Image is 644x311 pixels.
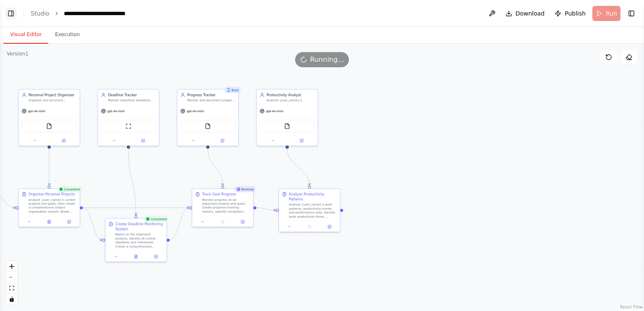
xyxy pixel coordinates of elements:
[18,188,80,227] div: CompletedOrganize Personal ProjectsAnalyze {user_name}'s current projects and goals, then create ...
[3,26,48,44] button: Visual Editor
[129,138,157,144] button: Open in side panel
[310,55,344,65] span: Running...
[126,149,139,216] g: Edge from 57f00f8a-747e-49ff-8701-7fb7966b8b40 to 68915b23-9c09-4ea1-b770-868eea9df269
[187,109,204,113] span: gpt-4o-mini
[97,89,160,146] div: Deadline TrackerMonitor important deadlines and milestones for {user_name}'s projects, create rem...
[289,192,337,202] div: Analyze Productivity Patterns
[267,98,315,102] div: Analyze {user_name}'s productivity patterns, identify peak performance times, suggest workflow op...
[5,8,17,19] button: Show left sidebar
[202,192,236,197] div: Track Goal Progress
[212,219,233,225] button: No output available
[108,98,156,102] div: Monitor important deadlines and milestones for {user_name}'s projects, create reminder systems, a...
[187,98,236,102] div: Monitor and document progress on {user_name}'s goals and projects, track milestones achieved, ide...
[105,218,167,262] div: CompletedCreate Deadline Monitoring SystemBased on the organized projects, identify all critical ...
[288,138,316,144] button: Open in side panel
[31,10,50,17] a: Studio
[208,138,236,144] button: Open in side panel
[234,219,251,225] button: Open in side panel
[565,9,586,18] span: Publish
[284,123,290,129] img: FileReadTool
[18,89,80,146] div: Personal Project OrganizerOrganize and structure personal projects by creating detailed project p...
[147,253,165,259] button: Open in side panel
[502,6,548,21] button: Download
[29,98,77,102] div: Organize and structure personal projects by creating detailed project plans, breaking down tasks ...
[6,261,17,272] button: zoom in
[48,26,86,44] button: Execution
[289,203,337,219] div: Analyze {user_name}'s work patterns, productivity trends, and performance data. Identify peak pro...
[115,221,164,232] div: Create Deadline Monitoring System
[257,205,276,213] g: Edge from dbb66213-b689-4f68-8e07-604120355487 to ed1bec99-7d7c-415f-91f2-fc66f15ce22b
[50,138,78,144] button: Open in side panel
[6,283,17,294] button: fit view
[202,198,250,213] div: Monitor progress on all organized projects and goals. Create progress tracking metrics, identify ...
[108,92,156,98] div: Deadline Tracker
[321,224,338,229] button: Open in side panel
[6,272,17,283] button: zoom out
[225,87,241,93] div: Busy
[6,261,17,305] div: React Flow controls
[57,186,82,192] div: Completed
[83,205,189,210] g: Edge from 34f56638-90db-41de-b99b-117f04eb0a03 to dbb66213-b689-4f68-8e07-604120355487
[620,305,643,309] a: React Flow attribution
[551,6,589,21] button: Publish
[278,188,340,232] div: Analyze Productivity PatternsAnalyze {user_name}'s work patterns, productivity trends, and perfor...
[46,123,52,129] img: FileReadTool
[7,50,29,57] div: Version 1
[192,188,254,227] div: RunningTrack Goal ProgressMonitor progress on all organized projects and goals. Create progress t...
[144,216,169,222] div: Completed
[115,232,164,248] div: Based on the organized projects, identify all critical deadlines and milestones. Create a compreh...
[205,149,225,186] g: Edge from 925986e3-c7ad-433d-a19a-87e5a7b40969 to dbb66213-b689-4f68-8e07-604120355487
[187,92,236,98] div: Progress Tracker
[29,92,77,98] div: Personal Project Organizer
[299,224,320,229] button: No output available
[177,89,239,146] div: BusyProgress TrackerMonitor and document progress on {user_name}'s goals and projects, track mile...
[126,253,147,259] button: View output
[29,192,75,197] div: Organize Personal Projects
[6,294,17,305] button: toggle interactivity
[29,198,77,213] div: Analyze {user_name}'s current projects and goals, then create a comprehensive project organizatio...
[47,149,52,186] g: Edge from 39bfb4da-2c4e-438e-a51e-9011be12a93d to 34f56638-90db-41de-b99b-117f04eb0a03
[267,92,315,98] div: Productivity Analyst
[235,186,256,192] div: Running
[126,123,131,129] img: ScrapeWebsiteTool
[256,89,318,146] div: Productivity AnalystAnalyze {user_name}'s productivity patterns, identify peak performance times,...
[285,149,312,186] g: Edge from 7d7e3c1f-7568-4c0c-aa5b-4fbca1cb3d57 to ed1bec99-7d7c-415f-91f2-fc66f15ce22b
[170,205,189,242] g: Edge from 68915b23-9c09-4ea1-b770-868eea9df269 to dbb66213-b689-4f68-8e07-604120355487
[107,109,125,113] span: gpt-4o-mini
[39,219,60,225] button: View output
[205,123,211,129] img: FileReadTool
[516,9,545,18] span: Download
[266,109,283,113] span: gpt-4o-mini
[60,219,78,225] button: Open in side panel
[28,109,45,113] span: gpt-4o-mini
[83,205,102,242] g: Edge from 34f56638-90db-41de-b99b-117f04eb0a03 to 68915b23-9c09-4ea1-b770-868eea9df269
[31,9,149,18] nav: breadcrumb
[626,8,637,19] button: Show right sidebar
